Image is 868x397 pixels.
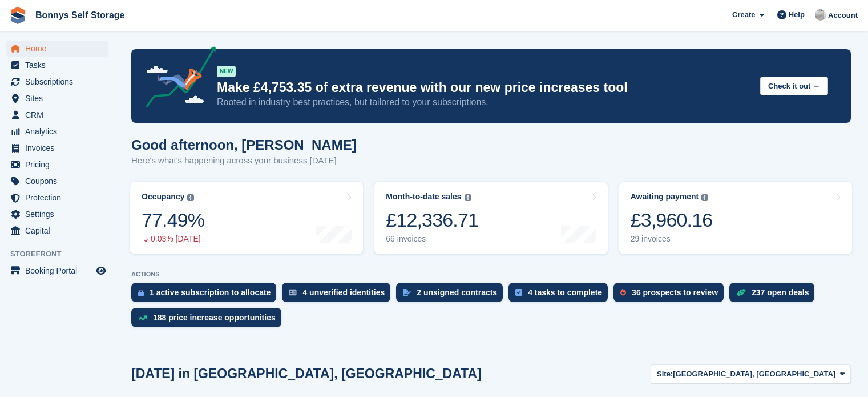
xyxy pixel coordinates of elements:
a: Occupancy 77.49% 0.03% [DATE] [130,182,363,254]
img: icon-info-grey-7440780725fd019a000dd9b08b2336e03edf1995a4989e88bcd33f0948082b44.svg [187,194,194,201]
a: Awaiting payment £3,960.16 29 invoices [619,182,852,254]
img: James Bonny [815,9,826,21]
h1: Good afternoon, [PERSON_NAME] [131,137,357,153]
div: 237 open deals [752,288,809,297]
a: 237 open deals [729,283,820,308]
a: menu [6,190,108,206]
div: 1 active subscription to allocate [150,288,271,297]
span: Capital [25,223,94,239]
a: menu [6,140,108,156]
h2: [DATE] in [GEOGRAPHIC_DATA], [GEOGRAPHIC_DATA] [131,366,482,382]
a: Preview store [94,264,108,278]
a: menu [6,263,108,279]
a: menu [6,90,108,106]
span: Home [25,41,94,57]
p: Here's what's happening across your business [DATE] [131,154,357,167]
span: Analytics [25,123,94,139]
div: 29 invoices [631,234,713,244]
a: 4 unverified identities [282,283,396,308]
span: Create [732,9,755,21]
div: 66 invoices [386,234,478,244]
a: menu [6,223,108,239]
div: 77.49% [142,208,204,232]
span: Pricing [25,157,94,173]
p: ACTIONS [131,271,851,278]
button: Site: [GEOGRAPHIC_DATA], [GEOGRAPHIC_DATA] [651,364,851,383]
div: £12,336.71 [386,208,478,232]
img: icon-info-grey-7440780725fd019a000dd9b08b2336e03edf1995a4989e88bcd33f0948082b44.svg [465,194,471,201]
a: 188 price increase opportunities [131,308,287,333]
a: menu [6,157,108,173]
a: menu [6,41,108,57]
a: Month-to-date sales £12,336.71 66 invoices [374,182,607,254]
p: Make £4,753.35 of extra revenue with our new price increases tool [217,79,751,96]
div: 4 tasks to complete [528,288,602,297]
div: Month-to-date sales [386,192,461,202]
span: Booking Portal [25,263,94,279]
a: menu [6,206,108,222]
span: Account [828,10,858,21]
span: Settings [25,206,94,222]
div: 0.03% [DATE] [142,234,204,244]
img: icon-info-grey-7440780725fd019a000dd9b08b2336e03edf1995a4989e88bcd33f0948082b44.svg [701,194,708,201]
div: £3,960.16 [631,208,713,232]
a: Bonnys Self Storage [31,6,129,25]
div: 2 unsigned contracts [417,288,497,297]
img: verify_identity-adf6edd0f0f0b5bbfe63781bf79b02c33cf7c696d77639b501bdc392416b5a36.svg [289,289,297,296]
button: Check it out → [760,77,828,95]
img: stora-icon-8386f47178a22dfd0bd8f6a31ec36ba5ce8667c1dd55bd0f319d3a0aa187defe.svg [9,7,26,24]
a: menu [6,173,108,189]
span: Coupons [25,173,94,189]
img: price_increase_opportunities-93ffe204e8149a01c8c9dc8f82e8f89637d9d84a8eef4429ea346261dce0b2c0.svg [138,315,147,320]
div: Awaiting payment [631,192,699,202]
img: prospect-51fa495bee0391a8d652442698ab0144808aea92771e9ea1ae160a38d050c398.svg [620,289,626,296]
span: [GEOGRAPHIC_DATA], [GEOGRAPHIC_DATA] [673,368,835,380]
div: 36 prospects to review [632,288,718,297]
a: menu [6,74,108,90]
a: menu [6,57,108,73]
span: Subscriptions [25,74,94,90]
a: menu [6,107,108,123]
a: 2 unsigned contracts [396,283,508,308]
a: 1 active subscription to allocate [131,283,282,308]
div: 188 price increase opportunities [153,313,276,322]
a: 36 prospects to review [613,283,729,308]
div: NEW [217,66,236,77]
span: Tasks [25,57,94,73]
p: Rooted in industry best practices, but tailored to your subscriptions. [217,96,751,109]
span: Sites [25,90,94,106]
span: CRM [25,107,94,123]
img: active_subscription_to_allocate_icon-d502201f5373d7db506a760aba3b589e785aa758c864c3986d89f69b8ff3... [138,289,144,296]
a: menu [6,123,108,139]
span: Storefront [10,248,114,260]
span: Help [789,9,805,21]
span: Protection [25,190,94,206]
img: contract_signature_icon-13c848040528278c33f63329250d36e43548de30e8caae1d1a13099fd9432cc5.svg [403,289,411,296]
img: price-adjustments-announcement-icon-8257ccfd72463d97f412b2fc003d46551f7dbcb40ab6d574587a9cd5c0d94... [136,46,216,111]
a: 4 tasks to complete [508,283,613,308]
div: 4 unverified identities [302,288,385,297]
img: deal-1b604bf984904fb50ccaf53a9ad4b4a5d6e5aea283cecdc64d6e3604feb123c2.svg [736,288,746,296]
img: task-75834270c22a3079a89374b754ae025e5fb1db73e45f91037f5363f120a921f8.svg [515,289,522,296]
span: Invoices [25,140,94,156]
span: Site: [657,368,673,380]
div: Occupancy [142,192,184,202]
